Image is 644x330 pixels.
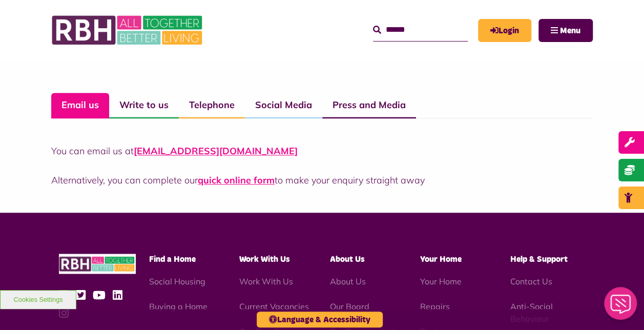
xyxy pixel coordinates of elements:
span: About Us [329,255,364,263]
a: Social Housing - open in a new tab [149,276,205,286]
a: Social Media [245,93,322,118]
a: Our Board [329,301,369,311]
p: Alternatively, you can complete our to make your enquiry straight away [51,173,593,187]
span: Menu [560,27,580,35]
a: Press and Media [322,93,416,118]
a: About Us [329,276,365,286]
a: Anti-Social Behaviour [510,301,553,323]
a: Telephone [179,93,245,118]
a: Contact Us [510,276,552,286]
a: quick online form [198,174,275,186]
input: Search [373,19,468,41]
a: MyRBH [478,19,531,42]
span: Help & Support [510,255,568,263]
iframe: Netcall Web Assistant for live chat [598,284,644,330]
p: You can email us at [51,144,593,158]
span: Your Home [420,255,462,263]
button: Language & Accessibility [257,312,383,327]
button: Navigation [538,19,593,42]
a: [EMAIL_ADDRESS][DOMAIN_NAME] [134,145,298,157]
img: RBH [51,10,205,50]
a: Email us [51,93,109,118]
a: Current Vacancies [239,301,309,311]
a: Repairs [420,301,450,311]
img: RBH [59,254,136,274]
a: Work With Us [239,276,293,286]
a: Write to us [109,93,179,118]
span: Find a Home [149,255,196,263]
span: Work With Us [239,255,290,263]
a: Your Home [420,276,462,286]
a: Buying a Home [149,301,207,311]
